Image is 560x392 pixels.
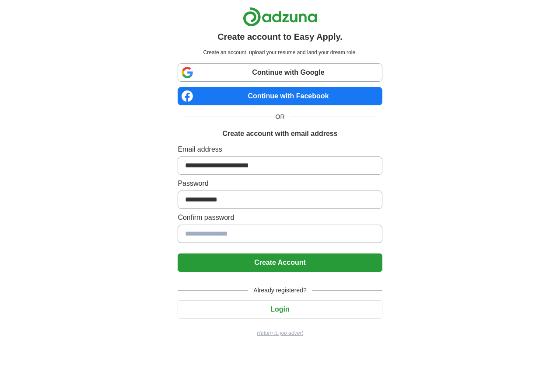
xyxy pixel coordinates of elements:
[217,30,343,43] h1: Create account to Easy Apply.
[178,87,382,105] a: Continue with Facebook
[178,253,382,272] button: Create Account
[179,49,380,56] p: Create an account, upload your resume and land your dream role.
[243,7,317,27] img: Adzuna logo
[248,286,311,295] span: Already registered?
[222,128,337,139] h1: Create account with email address
[270,112,290,121] span: OR
[178,144,382,155] label: Email address
[178,63,382,82] a: Continue with Google
[178,329,382,337] a: Return to job advert
[178,305,382,313] a: Login
[178,300,382,319] button: Login
[178,212,382,223] label: Confirm password
[178,178,382,189] label: Password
